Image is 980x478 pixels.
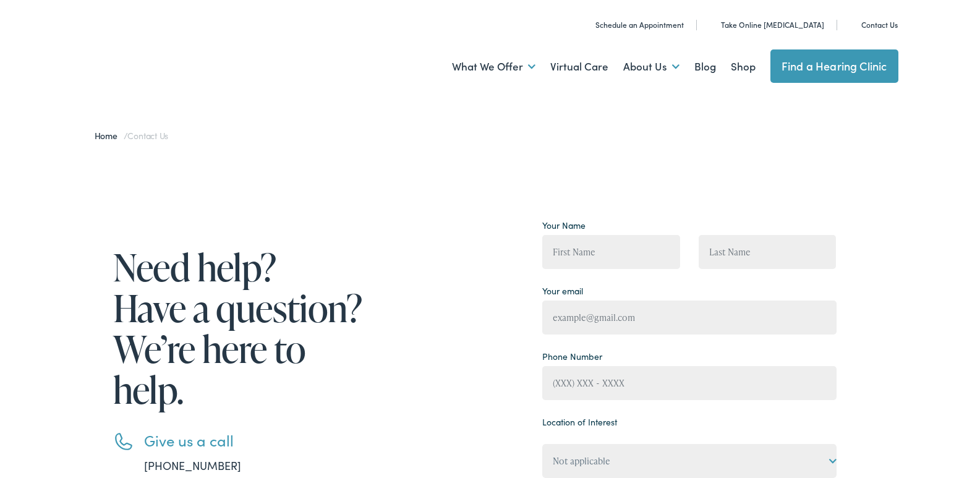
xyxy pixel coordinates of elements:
[542,416,617,429] label: Location of Interest
[542,219,586,232] label: Your Name
[95,129,124,142] a: Home
[550,44,608,90] a: Virtual Care
[582,19,684,30] a: Schedule an Appointment
[95,129,169,142] span: /
[542,350,602,363] label: Phone Number
[694,44,716,90] a: Blog
[707,19,824,30] a: Take Online [MEDICAL_DATA]
[582,19,590,31] img: utility icon
[542,301,837,335] input: example@gmail.com
[770,49,898,83] a: Find a Hearing Clinic
[707,19,716,31] img: utility icon
[848,19,856,31] img: utility icon
[542,235,680,269] input: First Name
[542,284,583,297] label: Your email
[848,19,898,30] a: Contact Us
[731,44,756,90] a: Shop
[542,366,837,400] input: (XXX) XXX - XXXX
[623,44,680,90] a: About Us
[452,44,535,90] a: What We Offer
[113,247,367,410] h1: Need help? Have a question? We’re here to help.
[699,235,837,269] input: Last Name
[127,129,168,142] span: Contact Us
[144,458,241,473] a: [PHONE_NUMBER]
[144,432,367,450] h3: Give us a call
